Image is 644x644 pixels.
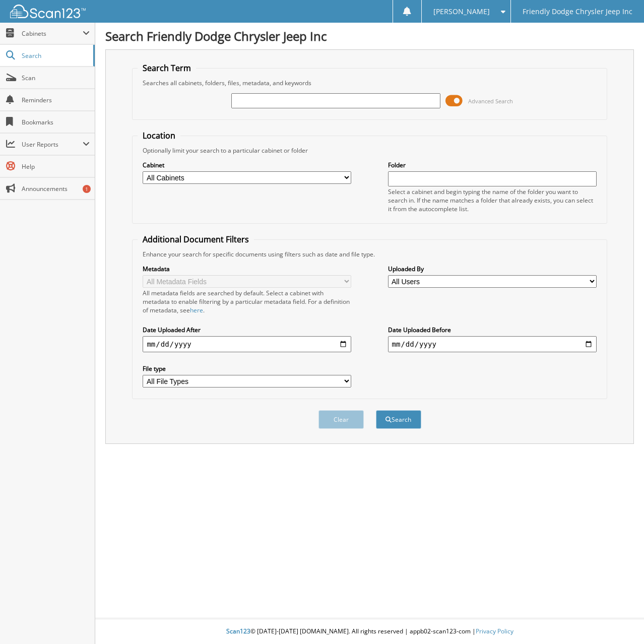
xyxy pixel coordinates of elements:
a: Privacy Policy [476,627,513,635]
div: Select a cabinet and begin typing the name of the folder you want to search in. If the name match... [388,187,597,213]
div: Optionally limit your search to a particular cabinet or folder [138,146,601,155]
button: Clear [318,410,364,429]
div: All metadata fields are searched by default. Select a cabinet with metadata to enable filtering b... [143,289,351,314]
span: Friendly Dodge Chrysler Jeep Inc [523,9,632,15]
label: Uploaded By [388,265,597,273]
div: Enhance your search for specific documents using filters such as date and file type. [138,250,601,259]
label: File type [143,364,351,373]
span: Help [22,162,90,171]
div: 1 [83,185,91,193]
span: Cabinets [22,29,83,38]
legend: Search Term [138,62,196,74]
span: User Reports [22,140,83,149]
label: Folder [388,161,597,169]
input: start [143,336,351,352]
label: Date Uploaded After [143,326,351,334]
div: © [DATE]-[DATE] [DOMAIN_NAME]. All rights reserved | appb02-scan123-com | [95,619,644,644]
span: Advanced Search [468,97,513,105]
span: Bookmarks [22,118,90,126]
span: Announcements [22,184,90,193]
span: Reminders [22,96,90,104]
div: Searches all cabinets, folders, files, metadata, and keywords [138,79,601,87]
legend: Location [138,130,180,141]
label: Date Uploaded Before [388,326,597,334]
span: Scan123 [226,627,250,635]
a: here [190,306,203,314]
label: Metadata [143,265,351,273]
img: scan123-logo-white.svg [10,5,86,18]
h1: Search Friendly Dodge Chrysler Jeep Inc [105,28,634,44]
input: end [388,336,597,352]
span: Search [22,51,88,60]
span: Scan [22,74,90,82]
span: [PERSON_NAME] [433,9,490,15]
button: Search [376,410,421,429]
legend: Additional Document Filters [138,234,254,245]
label: Cabinet [143,161,351,169]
